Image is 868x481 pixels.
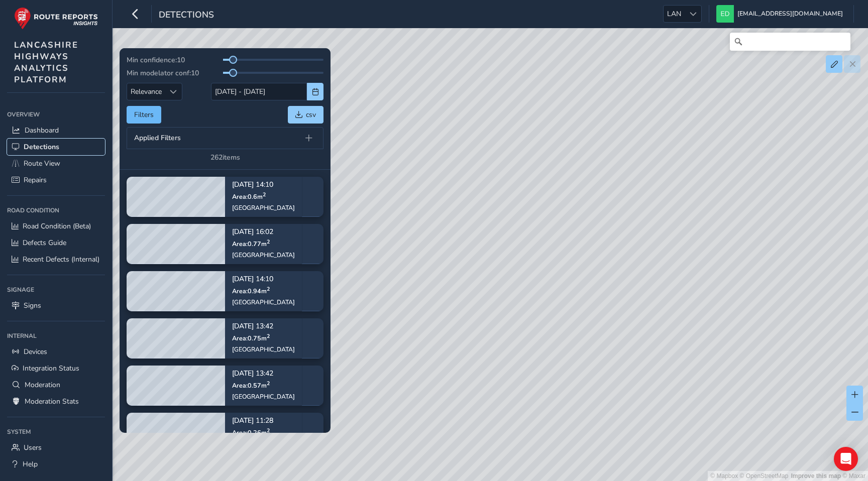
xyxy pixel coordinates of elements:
[191,68,199,78] span: 10
[7,107,105,122] div: Overview
[7,360,105,377] a: Integration Status
[232,370,295,377] p: [DATE] 13:42
[664,6,685,22] span: LAN
[7,218,105,234] a: Road Condition (Beta)
[232,381,270,389] span: Area: 0.57 m
[14,7,98,30] img: rr logo
[232,228,295,235] p: [DATE] 16:02
[24,142,59,152] span: Detections
[7,377,105,393] a: Moderation
[24,301,41,310] span: Signs
[7,328,105,343] div: Internal
[23,459,38,469] span: Help
[232,203,295,211] div: [GEOGRAPHIC_DATA]
[7,393,105,410] a: Moderation Stats
[134,135,181,142] span: Applied Filters
[267,332,270,339] sup: 2
[267,426,270,434] sup: 2
[25,380,60,390] span: Moderation
[7,424,105,439] div: System
[7,172,105,188] a: Repairs
[288,106,323,124] button: csv
[716,5,846,23] button: [EMAIL_ADDRESS][DOMAIN_NAME]
[23,364,79,373] span: Integration Status
[737,5,843,23] span: [EMAIL_ADDRESS][DOMAIN_NAME]
[127,68,191,78] span: Min modelator conf:
[232,345,295,353] div: [GEOGRAPHIC_DATA]
[263,190,266,198] sup: 2
[24,175,47,185] span: Repairs
[24,347,47,356] span: Devices
[127,106,161,124] button: Filters
[25,126,59,135] span: Dashboard
[232,323,295,330] p: [DATE] 13:42
[14,39,78,85] span: LANCASHIRE HIGHWAYS ANALYTICS PLATFORM
[7,234,105,251] a: Defects Guide
[267,285,270,292] sup: 2
[730,33,850,51] input: Search
[23,238,66,248] span: Defects Guide
[232,286,270,295] span: Area: 0.94 m
[7,155,105,172] a: Route View
[7,203,105,218] div: Road Condition
[716,5,734,23] img: diamond-layout
[7,282,105,297] div: Signage
[165,83,182,100] div: Sort by Date
[232,276,295,283] p: [DATE] 14:10
[7,343,105,360] a: Devices
[24,159,60,168] span: Route View
[306,110,316,119] span: csv
[232,239,270,248] span: Area: 0.77 m
[7,456,105,472] a: Help
[232,192,266,200] span: Area: 0.6 m
[127,55,177,65] span: Min confidence:
[232,417,295,424] p: [DATE] 11:28
[232,392,295,400] div: [GEOGRAPHIC_DATA]
[232,428,270,436] span: Area: 0.26 m
[232,298,295,306] div: [GEOGRAPHIC_DATA]
[177,55,185,65] span: 10
[834,447,858,471] div: Open Intercom Messenger
[25,397,79,406] span: Moderation Stats
[24,443,42,452] span: Users
[267,237,270,245] sup: 2
[7,297,105,314] a: Signs
[232,251,295,259] div: [GEOGRAPHIC_DATA]
[7,439,105,456] a: Users
[7,139,105,155] a: Detections
[267,379,270,387] sup: 2
[23,221,91,231] span: Road Condition (Beta)
[232,333,270,342] span: Area: 0.75 m
[232,181,295,188] p: [DATE] 14:10
[7,122,105,139] a: Dashboard
[210,153,240,162] div: 262 items
[127,83,165,100] span: Relevance
[7,251,105,268] a: Recent Defects (Internal)
[23,255,99,264] span: Recent Defects (Internal)
[159,9,214,23] span: Detections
